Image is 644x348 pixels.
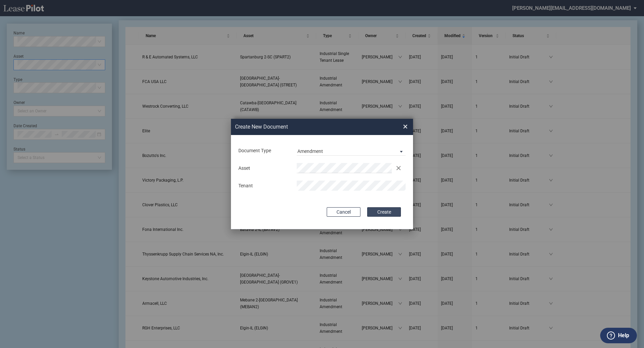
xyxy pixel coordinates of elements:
md-dialog: Create New ... [231,119,413,230]
button: Create [367,207,401,217]
div: Document Type [234,148,293,154]
label: Help [618,331,629,340]
button: Cancel [327,207,360,217]
div: Tenant [234,183,293,189]
span: × [403,121,408,132]
h2: Create New Document [235,123,379,131]
div: Asset [234,165,293,172]
div: Amendment [297,149,323,154]
md-select: Document Type: Amendment [297,145,406,156]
